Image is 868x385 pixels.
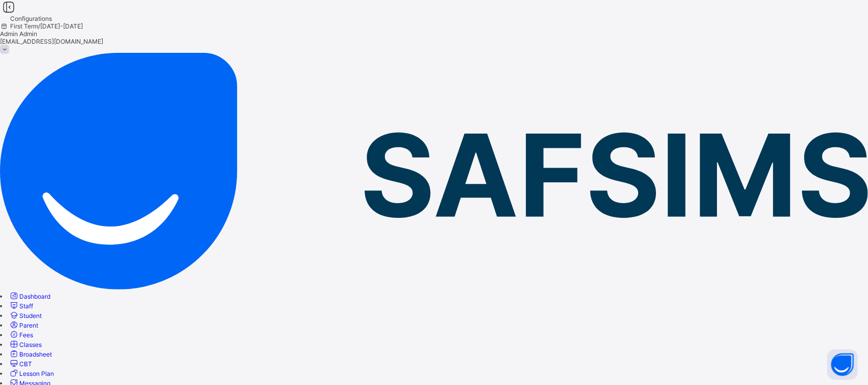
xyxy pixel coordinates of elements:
[9,293,50,300] a: Dashboard
[9,302,33,310] a: Staff
[19,293,50,300] span: Dashboard
[9,312,42,319] a: Student
[9,360,32,368] a: CBT
[19,331,33,339] span: Fees
[9,322,38,329] a: Parent
[19,350,52,358] span: Broadsheet
[9,350,52,358] a: Broadsheet
[10,15,52,22] span: Configurations
[9,370,54,377] a: Lesson Plan
[19,322,38,329] span: Parent
[19,360,32,368] span: CBT
[827,349,858,380] button: Open asap
[9,341,42,348] a: Classes
[19,370,54,377] span: Lesson Plan
[19,341,42,348] span: Classes
[9,331,33,339] a: Fees
[19,312,42,319] span: Student
[19,302,33,310] span: Staff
